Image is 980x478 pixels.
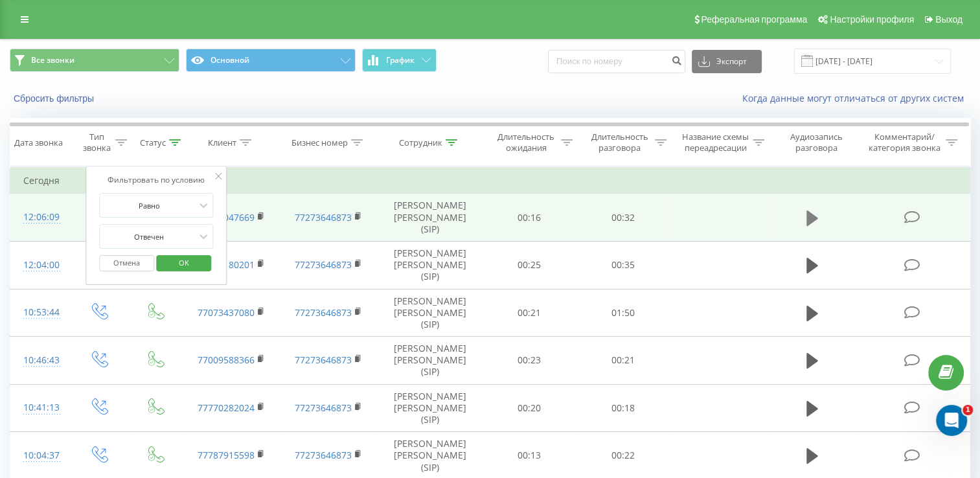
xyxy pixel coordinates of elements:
a: 77472047669 [198,211,255,223]
div: 12:06:09 [23,205,57,230]
div: 10:04:37 [23,443,57,468]
button: Сбросить фильтры [10,93,100,104]
a: Когда данные могут отличаться от других систем [742,92,970,104]
div: Комментарий/категория звонка [867,131,942,154]
input: Поиск по номеру [548,50,685,73]
a: 77005180201 [198,258,255,271]
td: [PERSON_NAME] [PERSON_NAME] (SIP) [378,289,483,337]
span: Все звонки [31,55,74,65]
a: 77273646873 [295,258,352,271]
div: Тип звонка [82,131,112,154]
td: 00:20 [483,384,576,432]
td: 00:16 [483,194,576,242]
div: 10:46:43 [23,348,57,373]
a: 77273646873 [295,211,352,223]
td: 00:32 [576,194,670,242]
span: 1 [963,405,973,415]
iframe: Intercom live chat [936,405,967,436]
div: Длительность ожидания [494,131,558,154]
div: Бизнес номер [291,137,348,148]
button: OK [156,255,211,271]
td: 00:21 [576,337,670,385]
button: Все звонки [10,49,179,72]
div: Фильтровать по условию [99,174,213,187]
div: Название схемы переадресации [681,131,749,154]
a: 77273646873 [295,306,352,319]
button: Экспорт [692,50,762,73]
a: 77770282024 [198,402,255,414]
div: 12:04:00 [23,253,57,278]
td: Сегодня [10,168,970,194]
td: 00:21 [483,289,576,337]
button: График [362,49,437,72]
td: [PERSON_NAME] [PERSON_NAME] (SIP) [378,384,483,432]
a: 77009588366 [198,354,255,366]
span: Настройки профиля [830,14,914,25]
a: 77273646873 [295,354,352,366]
span: Реферальная программа [701,14,807,25]
td: [PERSON_NAME] [PERSON_NAME] (SIP) [378,194,483,242]
a: 77273646873 [295,449,352,461]
div: Статус [140,137,166,148]
td: [PERSON_NAME] [PERSON_NAME] (SIP) [378,241,483,289]
td: 00:18 [576,384,670,432]
div: Длительность разговора [587,131,652,154]
div: Клиент [208,137,236,148]
a: 77273646873 [295,402,352,414]
a: 77073437080 [198,306,255,319]
button: Основной [186,49,356,72]
button: Отмена [99,255,154,271]
span: Выход [935,14,963,25]
div: 10:53:44 [23,300,57,325]
div: 10:41:13 [23,395,57,420]
a: 77787915598 [198,449,255,461]
td: 01:50 [576,289,670,337]
div: Аудиозапись разговора [779,131,854,154]
td: 00:25 [483,241,576,289]
div: Дата звонка [14,137,63,148]
span: OK [166,253,202,273]
td: [PERSON_NAME] [PERSON_NAME] (SIP) [378,337,483,385]
td: 00:35 [576,241,670,289]
span: График [386,56,415,65]
td: 00:23 [483,337,576,385]
div: Сотрудник [399,137,442,148]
